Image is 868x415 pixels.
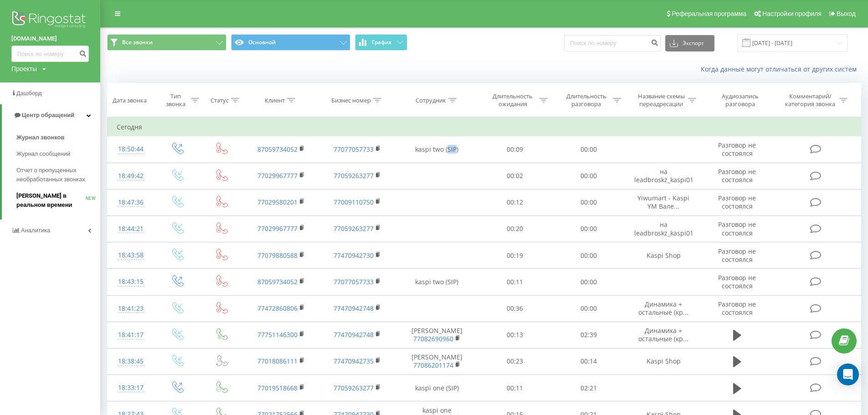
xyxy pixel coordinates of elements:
td: 00:00 [552,163,625,189]
span: Отчет о пропущенных необработанных звонках [16,166,96,184]
td: 00:00 [552,189,625,215]
div: Сотрудник [416,97,446,104]
a: 77082690960 [413,334,453,343]
td: 00:20 [478,215,551,242]
div: 18:43:15 [117,273,145,291]
div: Название схемы переадресации [637,92,686,108]
td: 00:00 [552,242,625,269]
a: 77029580201 [257,198,298,206]
a: Журнал звонков [16,129,100,146]
td: Kaspi Shop [625,348,702,374]
span: График [372,39,392,46]
div: 18:43:58 [117,246,145,264]
div: 18:49:42 [117,167,145,185]
td: 00:00 [552,269,625,295]
input: Поиск по номеру [11,46,89,62]
span: Дашборд [16,90,42,97]
div: Длительность разговора [562,92,611,108]
div: Open Intercom Messenger [837,364,859,385]
a: 87059734052 [257,145,298,154]
button: График [355,34,407,51]
a: 77086201174 [413,361,453,369]
div: Проекты [11,64,37,73]
td: 00:00 [552,215,625,242]
span: Yiwumart - Kaspi YM Вале... [637,194,689,210]
button: Основной [231,34,350,51]
div: Аудиозапись разговора [710,92,770,108]
a: 77751146300 [257,330,298,339]
span: Все звонки [122,39,153,46]
button: Все звонки [107,34,226,51]
span: Аналитика [21,227,50,234]
a: 77470942748 [334,330,374,339]
a: [PERSON_NAME] в реальном времениNEW [16,188,100,213]
a: 77077057733 [334,145,374,154]
td: на leadbroskz_kaspi01 [625,163,702,189]
span: Журнал сообщений [16,149,70,159]
div: 18:50:44 [117,140,145,158]
span: Динамика + остальные (кр... [638,300,688,317]
td: Kaspi Shop [625,242,702,269]
a: 77029967777 [257,171,298,180]
a: 77019518668 [257,384,298,392]
td: 00:19 [478,242,551,269]
td: Сегодня [108,118,861,136]
span: Настройки профиля [762,10,822,17]
td: 00:36 [478,295,551,322]
div: 18:44:21 [117,220,145,238]
a: 77077057733 [334,277,374,286]
a: 77059263277 [334,171,374,180]
a: 87059734052 [257,277,298,286]
span: Разговор не состоялся [718,220,756,237]
td: 00:00 [552,295,625,322]
td: 00:13 [478,322,551,348]
a: 77470942735 [334,357,374,365]
div: 18:41:17 [117,326,145,344]
a: Центр обращений [2,104,100,126]
div: Тип звонка [163,92,189,108]
a: Отчет о пропущенных необработанных звонках [16,162,100,188]
button: Экспорт [665,35,714,51]
span: Выход [837,10,856,17]
div: 18:33:17 [117,379,145,397]
img: Ringostat logo [11,9,89,32]
div: Комментарий/категория звонка [784,92,837,108]
a: Когда данные могут отличаться от других систем [701,65,861,73]
td: 00:11 [478,375,551,401]
a: 77018086111 [257,357,298,365]
a: 77470942748 [334,304,374,313]
td: [PERSON_NAME] [395,348,478,374]
td: kaspi one (SIP) [395,375,478,401]
a: 77059263277 [334,224,374,233]
span: Реферальная программа [672,10,746,17]
td: [PERSON_NAME] [395,322,478,348]
td: 00:11 [478,269,551,295]
td: 00:12 [478,189,551,215]
div: Длительность ожидания [488,92,537,108]
div: 18:41:23 [117,300,145,318]
div: Бизнес номер [331,97,371,104]
a: 77029967777 [257,224,298,233]
a: 77079880588 [257,251,298,260]
span: Разговор не состоялся [718,141,756,158]
div: Дата звонка [113,97,147,104]
td: 00:23 [478,348,551,374]
span: Центр обращений [22,112,74,118]
a: [DOMAIN_NAME] [11,34,89,43]
td: kaspi two (SIP) [395,136,478,163]
span: Журнал звонков [16,133,64,142]
span: Динамика + остальные (кр... [638,326,688,343]
span: [PERSON_NAME] в реальном времени [16,191,86,210]
span: Разговор не состоялся [718,167,756,184]
td: 00:14 [552,348,625,374]
a: 77470942730 [334,251,374,260]
td: 02:39 [552,322,625,348]
td: 00:00 [552,136,625,163]
td: 02:21 [552,375,625,401]
div: 18:47:36 [117,194,145,211]
div: 18:38:45 [117,353,145,370]
a: 77009110750 [334,198,374,206]
span: Разговор не состоялся [718,194,756,210]
div: Клиент [265,97,285,104]
span: Разговор не состоялся [718,300,756,317]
